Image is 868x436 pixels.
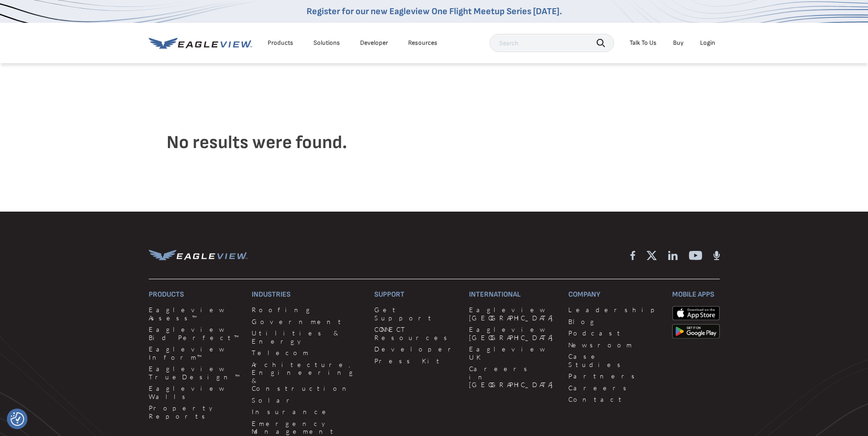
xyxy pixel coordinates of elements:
a: Property Reports [149,404,241,420]
div: Resources [408,39,437,47]
a: Eagleview UK [469,345,557,361]
h3: Company [568,290,661,299]
a: Case Studies [568,352,661,368]
a: Contact [568,395,661,404]
a: Eagleview Walls [149,384,241,400]
a: Roofing [252,306,363,314]
h3: International [469,290,557,299]
div: Products [268,39,293,47]
h4: No results were found. [167,108,702,177]
a: Buy [673,39,684,47]
a: Leadership [568,306,661,314]
a: Careers in [GEOGRAPHIC_DATA] [469,365,557,389]
a: Register for our new Eagleview One Flight Meetup Series [DATE]. [307,6,562,17]
img: apple-app-store.png [672,306,720,320]
a: Telecom [252,349,363,357]
a: Partners [568,372,661,380]
h3: Industries [252,290,363,299]
a: Solar [252,396,363,404]
a: CONNECT Resources [374,325,458,341]
div: Solutions [313,39,340,47]
a: Eagleview Inform™ [149,345,241,361]
input: Search [490,34,614,52]
a: Insurance [252,408,363,416]
a: Utilities & Energy [252,329,363,345]
h3: Products [149,290,241,299]
a: Eagleview [GEOGRAPHIC_DATA] [469,306,557,322]
a: Eagleview Bid Perfect™ [149,325,241,341]
img: Revisit consent button [11,412,24,426]
h3: Support [374,290,458,299]
div: Talk To Us [630,39,657,47]
a: Architecture, Engineering & Construction [252,361,363,393]
button: Consent Preferences [11,412,24,426]
h3: Mobile Apps [672,290,720,299]
a: Emergency Management [252,420,363,436]
div: Login [700,39,715,47]
a: Government [252,318,363,326]
img: google-play-store_b9643a.png [672,324,720,339]
a: Careers [568,384,661,392]
a: Blog [568,318,661,326]
a: Eagleview TrueDesign™ [149,365,241,381]
a: Eagleview Assess™ [149,306,241,322]
a: Podcast [568,329,661,337]
a: Developer [360,39,388,47]
a: Press Kit [374,357,458,365]
a: Get Support [374,306,458,322]
a: Developer [374,345,458,353]
a: Eagleview [GEOGRAPHIC_DATA] [469,325,557,341]
a: Newsroom [568,341,661,349]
